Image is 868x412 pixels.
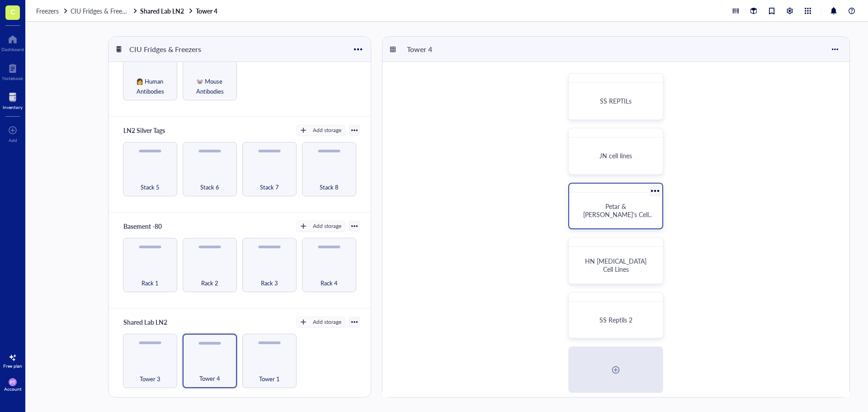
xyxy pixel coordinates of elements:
span: Tower 4 [199,374,220,384]
span: Rack 4 [321,278,338,288]
span: HN [MEDICAL_DATA] Cell Lines [585,256,648,274]
div: Notebook [2,76,23,81]
span: Tower 3 [140,374,160,384]
div: LN2 Silver Tags [119,124,174,137]
span: Stack 8 [320,182,339,192]
a: Notebook [2,61,23,81]
span: Stack 5 [141,182,160,192]
div: Tower 4 [403,42,457,57]
div: Add [9,137,17,143]
a: Inventory [3,90,23,110]
span: SS Reptils 2 [599,315,632,324]
span: Rack 3 [261,278,278,288]
span: Freezers [36,6,59,15]
a: Dashboard [1,32,24,52]
div: Add storage [313,318,341,326]
span: C [10,6,15,17]
div: Basement -80 [119,220,174,232]
a: CIU Fridges & Freezers [71,7,138,15]
a: Freezers [36,7,69,15]
span: Stack 7 [260,182,279,192]
span: Petar & [PERSON_NAME]'s Cell Lines [583,202,654,227]
span: Rack 1 [142,278,159,288]
span: JN cell lines [599,151,632,160]
span: PT [10,379,15,385]
button: Add storage [296,221,345,232]
div: Dashboard [1,47,24,52]
div: Add storage [313,126,341,134]
span: CIU Fridges & Freezers [71,6,133,15]
div: CIU Fridges & Freezers [125,42,205,57]
div: Add storage [313,222,341,230]
span: SS REPTILs [600,96,632,105]
div: Account [4,386,22,392]
button: Add storage [296,317,345,327]
span: 👩 Human Antibodies [127,76,173,96]
div: Free plan [3,363,22,369]
span: Stack 6 [200,182,219,192]
a: Shared Lab LN2Tower 4 [140,7,219,15]
span: 🐭 Mouse Antibodies [187,76,233,96]
button: Add storage [296,125,345,136]
div: Shared Lab LN2 [119,316,174,328]
span: Rack 2 [201,278,218,288]
div: Inventory [3,104,23,110]
span: Tower 1 [259,374,280,384]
